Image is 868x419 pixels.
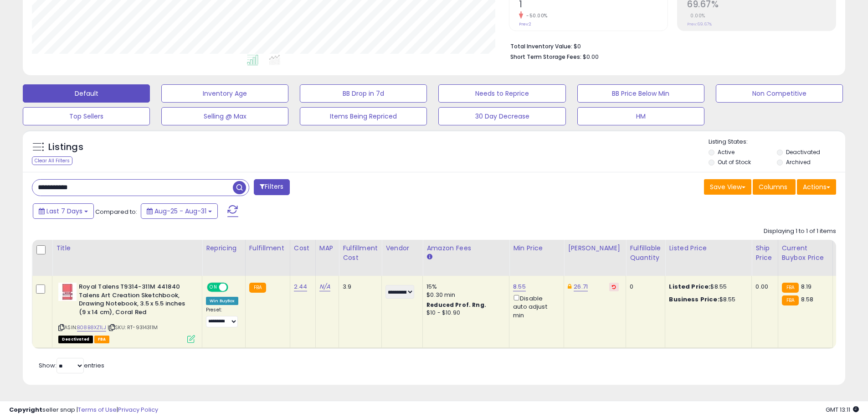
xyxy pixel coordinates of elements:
[79,283,190,319] b: Royal Talens T9314-311M 441840 Talens Art Creation Sketchbook, Drawing Notebook, 3.5 x 5.5 inches...
[161,84,288,103] button: Inventory Age
[9,405,42,414] strong: Copyright
[58,283,195,342] div: ASIN:
[56,243,198,253] div: Title
[574,282,588,291] a: 26.71
[786,158,811,166] label: Archived
[704,179,751,195] button: Save View
[687,12,705,19] small: 0.00%
[718,158,751,166] label: Out of Stock
[583,52,599,61] span: $0.00
[510,42,572,50] b: Total Inventory Value:
[797,179,836,195] button: Actions
[227,284,241,291] span: OFF
[154,207,206,216] span: Aug-25 - Aug-31
[94,336,110,343] span: FBA
[513,282,526,291] a: 8.55
[669,243,748,253] div: Listed Price
[249,243,286,253] div: Fulfillment
[786,148,820,156] label: Deactivated
[519,21,531,27] small: Prev: 2
[753,179,796,195] button: Columns
[300,107,427,125] button: Items Being Repriced
[294,243,312,253] div: Cost
[254,179,289,195] button: Filters
[687,21,712,27] small: Prev: 69.67%
[118,405,158,414] a: Privacy Policy
[23,107,150,125] button: Top Sellers
[39,361,104,370] span: Show: entries
[426,283,502,291] div: 15%
[438,107,565,125] button: 30 Day Decrease
[382,240,423,276] th: CSV column name: cust_attr_2_Vendor
[300,84,427,103] button: BB Drop in 7d
[523,12,548,19] small: -50.00%
[718,148,734,156] label: Active
[782,283,799,293] small: FBA
[669,295,745,304] div: $8.55
[141,203,218,219] button: Aug-25 - Aug-31
[513,293,557,320] div: Disable auto adjust min
[801,295,814,304] span: 8.58
[95,207,137,216] span: Compared to:
[208,284,219,291] span: ON
[426,301,486,309] b: Reduced Prof. Rng.
[669,295,719,304] b: Business Price:
[58,283,77,301] img: 417G2XcBO6L._SL40_.jpg
[343,243,378,263] div: Fulfillment Cost
[759,182,787,191] span: Columns
[669,283,745,291] div: $8.55
[510,40,829,51] li: $0
[826,405,859,414] span: 2025-09-8 13:11 GMT
[513,243,560,253] div: Min Price
[782,295,799,305] small: FBA
[577,107,704,125] button: HM
[510,53,581,61] b: Short Term Storage Fees:
[23,84,150,103] button: Default
[630,283,658,291] div: 0
[426,291,502,299] div: $0.30 min
[577,84,704,103] button: BB Price Below Min
[206,297,238,305] div: Win BuyBox
[46,207,82,216] span: Last 7 Days
[319,243,335,253] div: MAP
[33,203,94,219] button: Last 7 Days
[755,243,774,263] div: Ship Price
[669,282,710,291] b: Listed Price:
[764,227,836,236] div: Displaying 1 to 1 of 1 items
[426,253,432,261] small: Amazon Fees.
[9,406,158,414] div: seller snap | |
[32,156,72,165] div: Clear All Filters
[438,84,565,103] button: Needs to Reprice
[343,283,375,291] div: 3.9
[77,324,106,331] a: B08B8XZ1LJ
[206,307,238,327] div: Preset:
[206,243,241,253] div: Repricing
[319,282,330,291] a: N/A
[161,107,288,125] button: Selling @ Max
[801,282,812,291] span: 8.19
[782,243,829,263] div: Current Buybox Price
[630,243,661,263] div: Fulfillable Quantity
[716,84,843,103] button: Non Competitive
[48,141,83,154] h5: Listings
[249,283,266,293] small: FBA
[385,243,419,253] div: Vendor
[108,324,158,331] span: | SKU: RT-9314311M
[58,336,93,343] span: All listings that are unavailable for purchase on Amazon for any reason other than out-of-stock
[78,405,117,414] a: Terms of Use
[426,243,505,253] div: Amazon Fees
[294,282,308,291] a: 2.44
[568,243,622,253] div: [PERSON_NAME]
[426,309,502,317] div: $10 - $10.90
[709,138,845,146] p: Listing States:
[755,283,770,291] div: 0.00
